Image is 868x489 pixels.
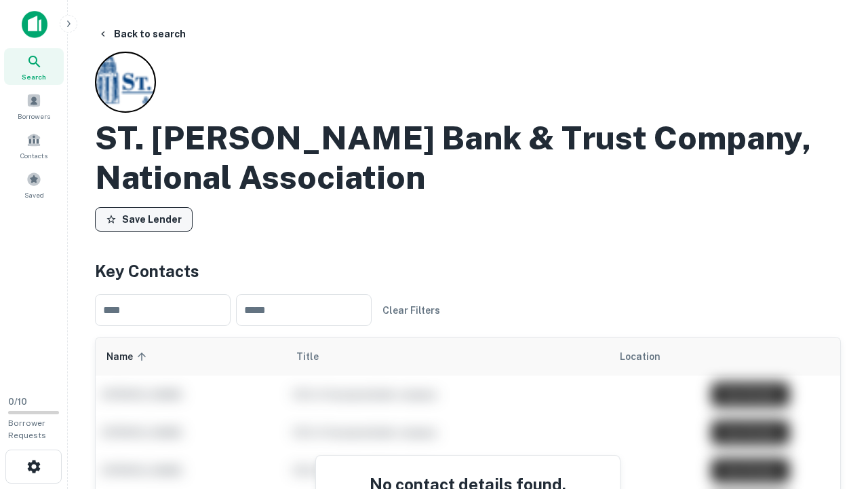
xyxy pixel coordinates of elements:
span: Borrower Requests [8,418,46,440]
span: Borrowers [18,111,50,122]
span: Contacts [20,150,47,161]
span: Search [22,71,46,82]
span: 0 / 10 [8,397,27,407]
iframe: Chat Widget [800,380,868,446]
a: Search [4,48,64,85]
button: Clear Filters [377,298,446,323]
button: Save Lender [95,207,193,232]
span: Saved [24,189,44,200]
a: Contacts [4,127,64,164]
img: capitalize-icon.png [22,11,47,38]
button: Back to search [92,22,191,46]
a: Saved [4,166,64,203]
a: Borrowers [4,88,64,124]
h4: Key Contacts [95,259,841,283]
h2: ST. [PERSON_NAME] Bank & Trust Company, National Association [95,118,841,196]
